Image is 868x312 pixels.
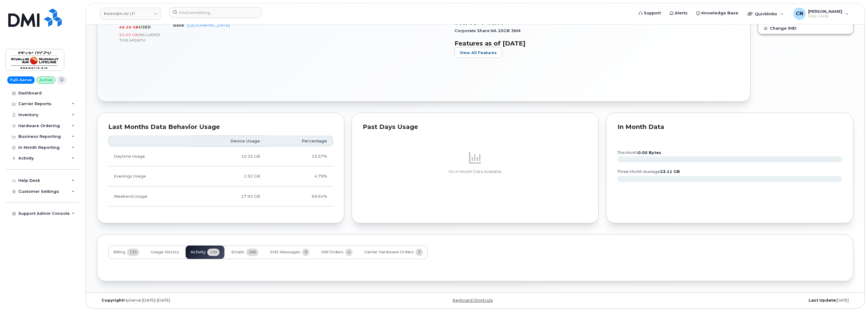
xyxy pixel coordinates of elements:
td: Weekend Usage [108,187,191,207]
span: 4 [345,249,353,256]
a: Keyboard Shortcuts [453,298,493,303]
span: 20.00 GB [119,33,138,37]
div: Past Days Usage [363,124,588,130]
a: Keewatin Air LP. [100,8,161,20]
td: Evenings Usage [108,167,191,186]
h3: Rate Plan [454,16,729,27]
td: 4.79% [265,167,333,186]
span: View All Features [460,50,497,56]
span: SMS Messages [270,250,300,255]
tspan: 23.11 GB [660,169,680,174]
text: three month average [617,169,680,174]
input: Find something... [169,7,262,18]
span: Base [173,23,187,28]
tr: Friday from 6:00pm to Monday 8:00am [108,187,333,207]
div: MyServe [DATE]–[DATE] [97,298,349,303]
button: View All Features [454,47,502,58]
span: HW Orders [321,250,343,255]
tr: Weekdays from 6:00pm to 8:00am [108,167,333,186]
th: Percentage [265,136,333,147]
td: 25.57% [265,147,333,167]
span: included this month [119,32,161,42]
button: Change IMEI [759,23,853,34]
span: used [139,25,151,29]
strong: Copyright [102,298,124,303]
td: 69.64% [265,187,333,207]
td: 1.92 GB [191,167,265,186]
iframe: Messenger Launcher [841,285,863,307]
a: [GEOGRAPHIC_DATA] [187,23,230,28]
a: Support [635,7,666,19]
div: In Month Data [618,124,842,130]
span: 133 [127,249,139,256]
div: Connor Nguyen [789,8,853,20]
div: Last Months Data Behavior Usage [108,124,333,130]
span: 3 [416,249,423,256]
td: 10.25 GB [191,147,265,167]
a: Knowledge Base [692,7,743,19]
h3: Features as of [DATE] [454,40,729,47]
span: 40.10 GB [119,25,139,29]
th: Device Usage [191,136,265,147]
span: Support [644,10,661,16]
strong: Last Update [809,298,836,303]
span: Knowledge Base [702,10,739,16]
div: [DATE] [601,298,854,303]
td: 27.92 GB [191,187,265,207]
span: [PERSON_NAME] [808,9,843,14]
tspan: 0.00 Bytes [638,150,662,155]
span: Carrier Hardware Orders [364,250,414,255]
span: Usage History [151,250,179,255]
span: 9 [302,249,310,256]
span: 186 [246,249,258,256]
span: Billing [113,250,125,255]
span: CN [796,10,803,17]
span: Emails [231,250,244,255]
span: Corporate Share NA 20GB 36M [454,28,524,33]
div: Quicklinks [744,8,788,20]
span: Help Desk [808,14,843,19]
a: Alerts [666,7,692,19]
p: No In Month Data Available [363,169,588,174]
td: Daytime Usage [108,147,191,167]
span: Quicklinks [755,11,777,16]
text: this month [617,150,662,155]
span: Alerts [675,10,688,16]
